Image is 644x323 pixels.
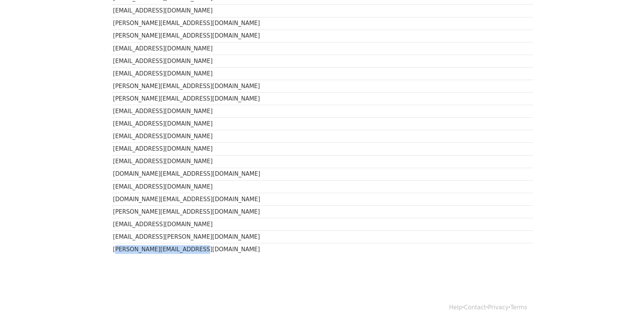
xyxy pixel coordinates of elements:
[111,5,497,17] td: [EMAIL_ADDRESS][DOMAIN_NAME]
[111,218,497,231] td: [EMAIL_ADDRESS][DOMAIN_NAME]
[464,304,486,311] a: Contact
[111,67,497,80] td: [EMAIL_ADDRESS][DOMAIN_NAME]
[111,193,497,205] td: [DOMAIN_NAME][EMAIL_ADDRESS][DOMAIN_NAME]
[111,243,497,256] td: [PERSON_NAME][EMAIL_ADDRESS][DOMAIN_NAME]
[111,118,497,130] td: [EMAIL_ADDRESS][DOMAIN_NAME]
[111,180,497,193] td: [EMAIL_ADDRESS][DOMAIN_NAME]
[111,55,497,67] td: [EMAIL_ADDRESS][DOMAIN_NAME]
[111,231,497,243] td: [EMAIL_ADDRESS][PERSON_NAME][DOMAIN_NAME]
[606,287,644,323] iframe: Chat Widget
[111,93,497,105] td: [PERSON_NAME][EMAIL_ADDRESS][DOMAIN_NAME]
[111,105,497,118] td: [EMAIL_ADDRESS][DOMAIN_NAME]
[111,143,497,155] td: [EMAIL_ADDRESS][DOMAIN_NAME]
[111,80,497,93] td: [PERSON_NAME][EMAIL_ADDRESS][DOMAIN_NAME]
[111,155,497,168] td: [EMAIL_ADDRESS][DOMAIN_NAME]
[449,304,462,311] a: Help
[111,42,497,55] td: [EMAIL_ADDRESS][DOMAIN_NAME]
[111,30,497,42] td: [PERSON_NAME][EMAIL_ADDRESS][DOMAIN_NAME]
[111,130,497,143] td: [EMAIL_ADDRESS][DOMAIN_NAME]
[111,205,497,218] td: [PERSON_NAME][EMAIL_ADDRESS][DOMAIN_NAME]
[510,304,527,311] a: Terms
[488,304,508,311] a: Privacy
[111,17,497,30] td: [PERSON_NAME][EMAIL_ADDRESS][DOMAIN_NAME]
[111,168,497,180] td: [DOMAIN_NAME][EMAIL_ADDRESS][DOMAIN_NAME]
